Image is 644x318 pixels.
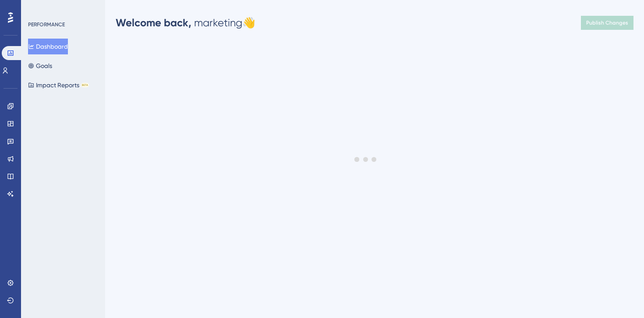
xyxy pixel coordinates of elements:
span: Publish Changes [586,19,628,26]
button: Impact ReportsBETA [28,77,89,93]
button: Dashboard [28,39,68,54]
div: marketing 👋 [116,16,255,30]
button: Goals [28,58,52,74]
div: BETA [81,83,89,87]
button: Publish Changes [581,16,633,30]
div: PERFORMANCE [28,21,65,28]
span: Welcome back, [116,16,191,29]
